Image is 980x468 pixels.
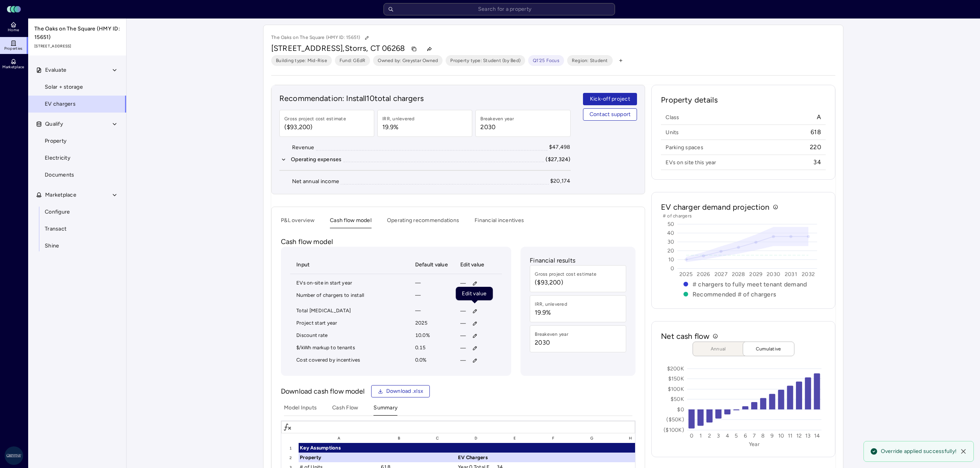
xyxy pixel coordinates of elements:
[732,271,745,278] text: 2028
[693,291,776,298] text: Recommended # of chargers
[409,342,454,354] td: 0.15
[291,155,342,164] div: Operating expenses
[668,375,684,382] text: $150K
[28,79,127,96] a: Solar + storage
[380,433,418,443] div: B
[817,113,821,121] span: A
[28,62,127,79] button: Evaluate
[28,96,127,113] a: EV chargers
[28,150,127,167] a: Electricity
[475,216,524,228] button: Financial incentives
[28,167,127,183] a: Documents
[373,404,397,416] button: Summary
[276,57,327,64] span: Building type: Mid-Rise
[528,55,564,66] button: Q1'25 Focus
[811,128,821,136] span: 618
[284,115,346,123] div: Gross project cost estimate
[661,94,826,111] h2: Property details
[533,57,559,64] span: Q1'25 Focus
[450,57,520,64] span: Property type: Student (by Bed)
[572,57,608,64] span: Region: Student
[699,345,738,353] span: Annual
[667,365,684,372] text: $200K
[671,265,674,272] text: 0
[371,385,430,397] button: Download .xlsx
[460,356,466,365] span: —
[45,137,66,145] span: Property
[335,55,370,66] button: Fund: GEdR
[661,331,710,342] h2: Net cash flow
[678,406,684,413] text: $0
[690,433,693,439] text: 0
[28,237,127,254] a: Shine
[805,433,811,439] text: 13
[281,386,365,396] p: Download cash flow model
[726,433,729,439] text: 4
[611,433,650,443] div: H
[290,277,409,290] td: EVs on-site in start year
[715,271,728,278] text: 2027
[290,305,409,317] td: Total [MEDICAL_DATA]
[810,143,821,152] span: 220
[546,155,570,164] div: ($27,324)
[788,433,793,439] text: 11
[535,300,567,308] div: IRR, unlevered
[384,3,615,15] input: Search for a property
[583,108,637,121] button: Contact support
[299,443,380,453] div: Key Assumptions
[290,342,409,354] td: $/kWh markup to tenants
[802,271,815,278] text: 2032
[668,386,684,392] text: $100K
[299,453,380,462] div: Property
[454,256,502,274] th: Edit value
[666,144,703,151] span: Parking spaces
[409,317,454,330] td: 2025
[279,93,571,104] h2: Recommendation: Install 10 total chargers
[386,387,424,396] span: Download .xlsx
[332,404,358,416] button: Cash Flow
[387,216,459,228] button: Operating recommendations
[814,433,820,439] text: 14
[457,433,495,443] div: D
[666,114,679,121] span: Class
[28,187,127,204] button: Marketplace
[28,204,127,221] a: Configure
[299,433,380,443] div: A
[382,123,415,132] span: 19.9%
[271,44,345,53] span: [STREET_ADDRESS],
[480,115,514,123] div: Breakeven year
[661,202,769,212] h2: EV charger demand projection
[573,433,611,443] div: G
[373,55,443,66] button: Owned by: Greystar Owned
[771,433,774,439] text: 9
[735,433,738,439] text: 5
[664,427,684,433] text: ($100K)
[45,83,83,91] span: Solar + storage
[409,290,454,305] td: —
[28,116,127,133] button: Qualify
[409,305,454,317] td: —
[667,247,674,254] text: 20
[567,55,613,66] button: Region: Student
[667,230,674,236] text: 40
[284,404,317,416] button: Model Inputs
[796,433,802,439] text: 12
[382,115,415,123] div: IRR, unlevered
[700,433,702,439] text: 1
[2,65,24,69] span: Marketplace
[45,191,76,199] span: Marketplace
[717,433,720,439] text: 3
[708,433,711,439] text: 2
[480,123,514,132] span: 2030
[671,396,684,402] text: $50K
[666,159,716,166] span: EVs on site this year
[409,256,454,274] th: Default value
[330,216,372,228] button: Cash flow model
[549,143,571,152] div: $47,498
[279,155,571,164] button: Operating expenses($27,324)
[663,213,692,219] text: # of chargers
[45,171,74,179] span: Documents
[446,55,525,66] button: Property type: Student (by Bed)
[668,256,674,263] text: 10
[680,271,693,278] text: 2025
